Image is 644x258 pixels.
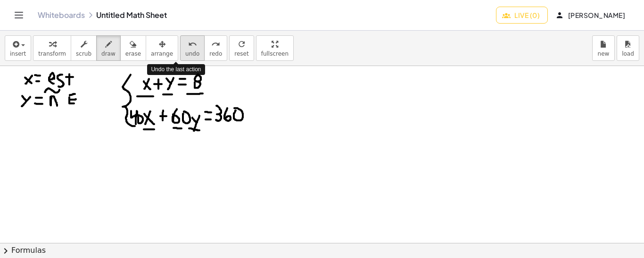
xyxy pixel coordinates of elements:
span: [PERSON_NAME] [557,11,625,19]
button: arrange [146,35,178,61]
span: new [598,50,610,57]
span: transform [38,50,66,57]
span: undo [185,50,199,57]
button: undoundo [180,35,205,61]
button: redoredo [204,35,227,61]
button: [PERSON_NAME] [550,7,633,24]
i: redo [211,39,220,50]
span: load [622,50,634,57]
span: scrub [76,50,91,57]
span: Live (0) [504,11,540,19]
a: Whiteboards [38,10,85,20]
button: Toggle navigation [11,8,26,23]
i: undo [188,39,197,50]
span: fullscreen [261,50,289,57]
button: insert [5,35,31,61]
span: erase [125,50,141,57]
button: load [617,35,639,61]
button: transform [33,35,71,61]
button: refreshreset [229,35,254,61]
span: draw [101,50,116,57]
div: Undo the last action [147,64,205,75]
button: erase [120,35,146,61]
button: fullscreen [256,35,294,61]
i: refresh [237,39,246,50]
button: Live (0) [496,7,548,24]
button: scrub [71,35,97,61]
span: reset [234,50,248,57]
span: arrange [151,50,173,57]
span: insert [10,50,26,57]
button: new [592,35,615,61]
button: draw [96,35,121,61]
span: redo [209,50,222,57]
